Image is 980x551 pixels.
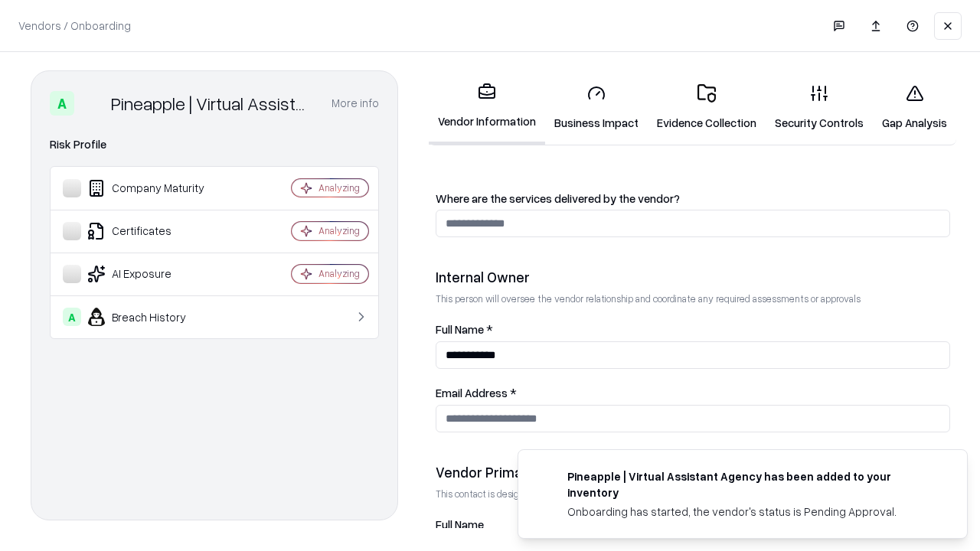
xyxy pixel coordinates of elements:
[648,72,766,143] a: Evidence Collection
[63,222,246,240] div: Certificates
[111,91,313,116] div: Pineapple | Virtual Assistant Agency
[63,179,246,197] div: Company Maturity
[436,193,950,204] label: Where are the services delivered by the vendor?
[567,468,930,500] div: Pineapple | Virtual Assistant Agency has been added to your inventory
[436,487,950,500] p: This contact is designated to receive the assessment request from Shift
[429,70,545,145] a: Vendor Information
[545,72,648,143] a: Business Impact
[318,224,360,237] div: Analyzing
[436,463,950,481] div: Vendor Primary Contact
[436,292,950,305] p: This person will oversee the vendor relationship and coordinate any required assessments or appro...
[436,387,950,399] label: Email Address *
[318,181,360,194] div: Analyzing
[436,519,950,530] label: Full Name
[18,18,131,34] p: Vendors / Onboarding
[63,308,246,326] div: Breach History
[63,265,246,283] div: AI Exposure
[332,90,379,117] button: More info
[318,267,360,280] div: Analyzing
[436,268,950,286] div: Internal Owner
[873,72,956,143] a: Gap Analysis
[766,72,873,143] a: Security Controls
[50,91,74,116] div: A
[436,324,950,335] label: Full Name *
[63,308,81,326] div: A
[567,504,930,520] div: Onboarding has started, the vendor's status is Pending Approval.
[50,135,379,154] div: Risk Profile
[537,468,555,487] img: trypineapple.com
[80,91,105,116] img: Pineapple | Virtual Assistant Agency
